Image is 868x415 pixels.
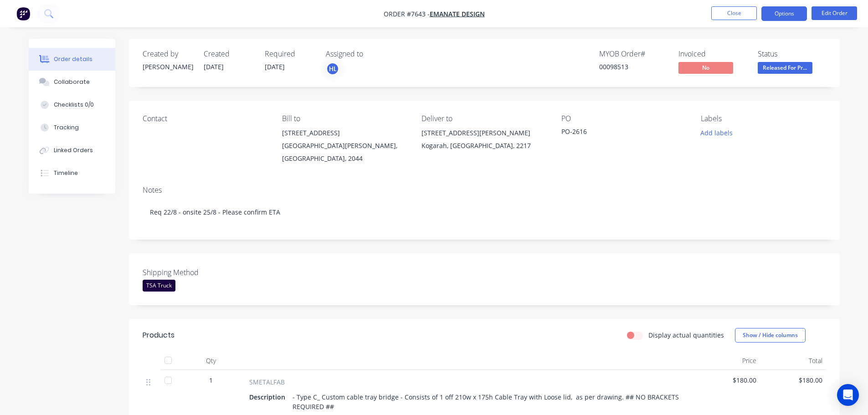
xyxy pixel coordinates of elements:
div: Tracking [54,123,79,132]
div: Req 22/8 - onsite 25/8 - Please confirm ETA [143,198,826,226]
button: Order details [29,48,115,71]
div: PO-2616 [561,127,675,139]
label: Shipping Method [143,267,257,278]
div: [STREET_ADDRESS][GEOGRAPHIC_DATA][PERSON_NAME], [GEOGRAPHIC_DATA], 2044 [282,127,407,165]
button: Edit Order [812,6,857,20]
button: HL [326,62,339,76]
div: Created [204,50,254,58]
img: Factory [16,7,30,20]
button: Timeline [29,162,115,184]
div: Created by [143,50,193,58]
div: Description [249,390,289,404]
div: Notes [143,186,826,195]
div: Required [265,50,315,58]
div: - Type C_ Custom cable tray bridge - Consists of 1 off 210w x 175h Cable Tray with Loose lid, as ... [289,390,683,413]
span: Order #7643 - [384,10,430,18]
span: [DATE] [265,62,285,71]
button: Show / Hide columns [735,328,806,343]
div: Products [143,330,175,341]
button: Checklists 0/0 [29,93,115,116]
div: Timeline [54,169,78,177]
div: [STREET_ADDRESS][PERSON_NAME]Kogarah, [GEOGRAPHIC_DATA], 2217 [421,127,546,156]
div: Bill to [282,114,407,123]
button: Released For Pr... [758,62,812,76]
a: Emanate Design [430,10,485,18]
span: $180.00 [698,375,756,385]
div: Contact [143,114,267,123]
span: [DATE] [204,62,224,71]
div: Total [760,352,826,370]
div: [PERSON_NAME] [143,62,193,72]
div: Assigned to [326,50,417,58]
button: Close [711,6,757,20]
button: Collaborate [29,71,115,93]
span: $180.00 [764,375,822,385]
button: Options [761,6,807,21]
div: Price [694,352,760,370]
div: Collaborate [54,78,90,86]
div: [STREET_ADDRESS][PERSON_NAME] [421,127,546,139]
div: Invoiced [678,50,747,58]
div: [STREET_ADDRESS] [282,127,407,139]
div: Open Intercom Messenger [837,384,859,406]
div: MYOB Order # [599,50,668,58]
div: Checklists 0/0 [54,101,94,109]
button: Linked Orders [29,139,115,162]
button: Tracking [29,116,115,139]
div: Deliver to [421,114,546,123]
label: Display actual quantities [648,330,724,340]
button: Add labels [696,127,738,139]
span: Released For Pr... [758,62,812,73]
div: [GEOGRAPHIC_DATA][PERSON_NAME], [GEOGRAPHIC_DATA], 2044 [282,139,407,165]
div: 00098513 [599,62,668,72]
div: Order details [54,55,92,63]
div: Qty [184,352,238,370]
div: Kogarah, [GEOGRAPHIC_DATA], 2217 [421,139,546,152]
span: SMETALFAB [249,377,285,387]
div: Labels [701,114,826,123]
span: 1 [209,375,213,385]
span: No [678,62,733,73]
div: TSA Truck [143,280,175,292]
div: Linked Orders [54,146,93,154]
div: PO [561,114,686,123]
